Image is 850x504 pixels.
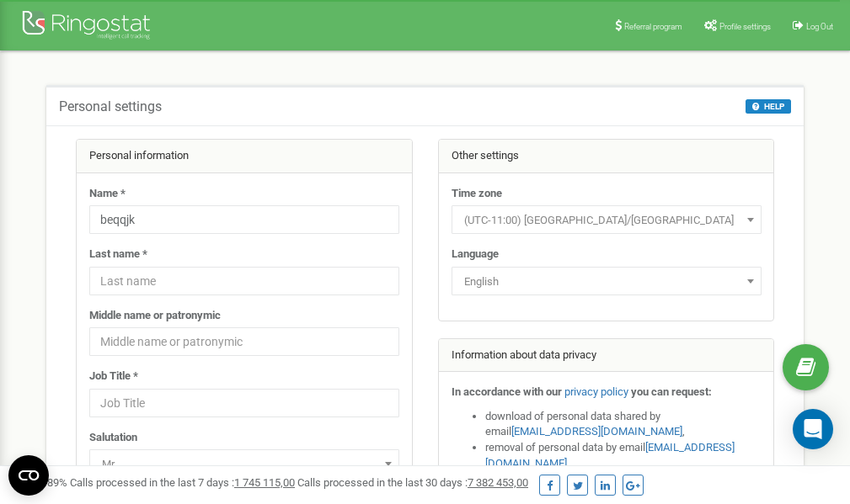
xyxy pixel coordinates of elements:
[89,369,138,385] label: Job Title *
[564,385,628,398] a: privacy policy
[719,22,771,31] span: Profile settings
[89,186,126,202] label: Name *
[89,389,399,417] input: Job Title
[631,385,712,398] strong: you can request:
[793,409,833,449] div: Open Intercom Messenger
[457,209,756,232] span: (UTC-11:00) Pacific/Midway
[439,140,774,173] div: Other settings
[439,339,774,373] div: Information about data privacy
[485,409,762,440] li: download of personal data shared by email ,
[89,327,399,356] input: Middle name or patronymic
[89,449,399,478] span: Mr.
[234,476,295,489] u: 1 745 115,00
[457,270,756,294] span: English
[89,308,221,324] label: Middle name or patronymic
[452,385,562,398] strong: In accordance with our
[297,476,528,489] span: Calls processed in the last 30 days :
[485,440,762,471] li: removal of personal data by email ,
[8,455,49,496] button: Open CMP widget
[77,140,412,173] div: Personal information
[452,267,762,295] span: English
[452,247,499,263] label: Language
[95,453,393,476] span: Mr.
[452,205,762,234] span: (UTC-11:00) Pacific/Midway
[746,99,791,114] button: HELP
[59,99,162,114] h5: Personal settings
[70,476,295,489] span: Calls processed in the last 7 days :
[624,22,682,31] span: Referral program
[89,205,399,234] input: Name
[89,247,147,263] label: Last name *
[452,186,502,202] label: Time zone
[468,476,528,489] u: 7 382 453,00
[511,425,682,438] a: [EMAIL_ADDRESS][DOMAIN_NAME]
[806,22,833,31] span: Log Out
[89,267,399,295] input: Last name
[89,430,137,446] label: Salutation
